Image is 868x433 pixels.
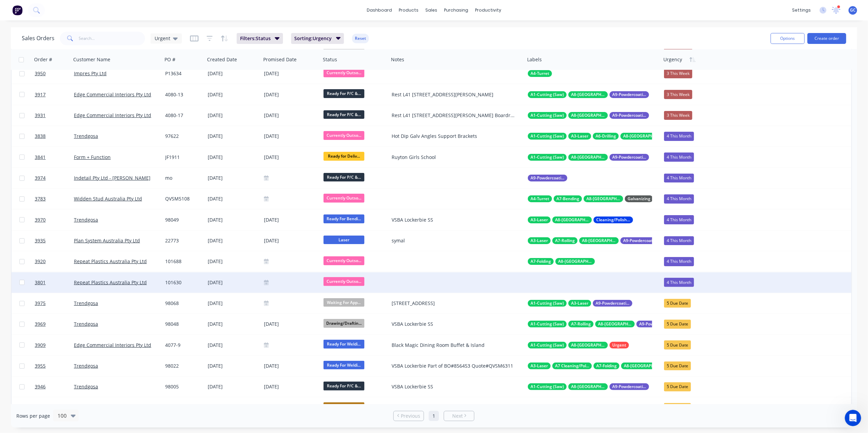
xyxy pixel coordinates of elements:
[291,33,344,44] button: Sorting:Urgency
[444,413,474,419] a: Next page
[35,195,46,202] span: 3783
[208,383,258,390] div: [DATE]
[68,212,102,240] button: News
[35,376,74,397] a: 3946
[664,340,691,349] div: 5 Due Date
[571,133,588,140] span: A3-Laser
[74,133,98,139] a: Trendgosa
[394,413,424,419] a: Previous page
[664,132,694,141] div: 4 This Month
[79,229,92,234] span: News
[555,363,589,369] span: A7 Cleaning/Polishing
[392,321,516,327] div: VSBA Lockerbie SS
[392,216,516,223] div: VSBA Lockerbie SS
[531,175,565,181] span: A9-Powdercoating
[79,32,145,45] input: Search...
[35,168,74,188] a: 3974
[392,237,516,244] div: symal
[74,70,107,77] a: Impres Pty Ltd
[208,363,258,369] div: [DATE]
[571,112,605,119] span: A8-[GEOGRAPHIC_DATA]
[392,342,516,349] div: Black Magic Dining Room Buffet & Island
[664,153,694,161] div: 4 This Month
[531,363,548,369] span: A3-Laser
[165,383,201,390] div: 98005
[264,237,318,245] div: [DATE]
[14,48,123,60] p: Hi [PERSON_NAME]
[208,342,258,349] div: [DATE]
[35,383,46,390] span: 3946
[664,174,694,182] div: 4 This Month
[664,90,692,99] div: 3 This Week
[264,383,318,391] div: [DATE]
[664,278,694,287] div: 4 This Month
[155,35,170,42] span: Urgent
[528,175,567,181] button: A9-Powdercoating
[598,321,632,327] span: A8-[GEOGRAPHIC_DATA]
[401,413,420,419] span: Previous
[323,194,364,202] span: Currently Outso...
[74,258,147,264] a: Repeat Plastics Australia Pty Ltd
[14,153,47,161] div: New feature
[664,111,692,120] div: 3 This Week
[612,91,646,98] span: A9-Powdercoating
[74,342,151,348] a: Edge Commercial Interiors Pty Ltd
[528,133,690,140] button: A1-Cutting (Saw)A3-LaserA6-DrillingA8-[GEOGRAPHIC_DATA]
[35,105,74,126] a: 3931
[556,195,579,202] span: A7-Bending
[165,112,201,119] div: 4080-17
[164,56,175,63] div: PO #
[323,89,364,98] span: Ready For P/C &...
[323,402,364,411] span: Docket Complete...
[165,91,201,98] div: 4080-13
[422,5,441,15] div: sales
[531,237,548,244] span: A3-Laser
[35,363,46,369] span: 3955
[323,256,364,265] span: Currently Outso...
[664,403,691,412] div: 5 Due Date
[35,293,74,314] a: 3975
[771,33,805,44] button: Options
[14,165,110,172] div: Factory Weekly Updates - [DATE]
[571,383,605,390] span: A8-[GEOGRAPHIC_DATA]
[50,153,86,161] div: Improvement
[664,320,691,328] div: 5 Due Date
[528,195,653,202] button: A4-TurretA7-BendingA8-[GEOGRAPHIC_DATA]Galvanizing
[845,410,861,426] iframe: Intercom live chat
[392,383,516,390] div: VSBA Lockerbie SS
[208,216,258,223] div: [DATE]
[208,91,258,98] div: [DATE]
[664,194,694,203] div: 4 This Month
[74,321,98,327] a: Trendgosa
[323,277,364,286] span: Currently Outso...
[35,237,46,244] span: 3935
[35,300,46,307] span: 3975
[850,7,856,13] span: GC
[74,216,98,223] a: Trendgosa
[295,35,332,42] span: Sorting: Urgency
[531,195,549,202] span: A4-Turret
[35,398,74,418] a: 3962
[35,112,46,119] span: 3931
[323,319,364,327] span: Drawing/Draftin...
[664,69,692,78] div: 3 This Week
[392,300,516,307] div: [STREET_ADDRESS]
[528,363,661,369] button: A3-LaserA7 Cleaning/PolishingA7-FoldingA8-[GEOGRAPHIC_DATA]
[165,195,201,202] div: QVSM5108
[34,212,68,240] button: Messages
[392,154,516,161] div: Ruyton Girls School
[165,154,201,161] div: JF1911
[35,70,46,77] span: 3950
[323,361,364,369] span: Ready For Weldi...
[35,251,74,272] a: 3920
[165,237,201,244] div: 22773
[612,342,626,349] span: Urgent
[571,154,605,161] span: A8-[GEOGRAPHIC_DATA]
[35,342,46,349] span: 3909
[264,132,318,141] div: [DATE]
[571,300,588,307] span: A3-Laser
[74,91,151,98] a: Edge Commercial Interiors Pty Ltd
[35,230,74,251] a: 3935
[628,195,650,202] span: Galvanizing
[35,189,74,209] a: 3783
